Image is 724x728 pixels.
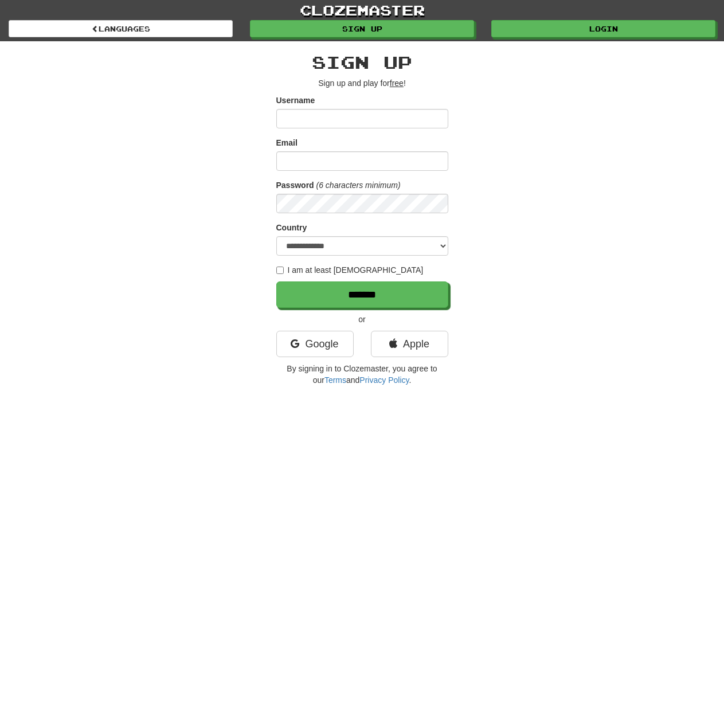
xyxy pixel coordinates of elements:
a: Google [276,331,354,357]
a: Login [491,20,715,37]
p: Sign up and play for ! [276,77,448,89]
label: Email [276,137,298,148]
h2: Sign up [276,53,448,72]
em: (6 characters minimum) [316,181,401,190]
p: or [276,314,448,325]
label: Password [276,179,314,191]
u: free [390,79,404,88]
input: I am at least [DEMOGRAPHIC_DATA] [276,267,284,274]
label: I am at least [DEMOGRAPHIC_DATA] [276,264,424,276]
a: Privacy Policy [359,375,409,385]
a: Apple [371,331,448,357]
a: Languages [9,20,233,37]
label: Country [276,222,307,233]
label: Username [276,95,315,106]
a: Sign up [250,20,474,37]
p: By signing in to Clozemaster, you agree to our and . [276,363,448,386]
a: Terms [324,375,346,385]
